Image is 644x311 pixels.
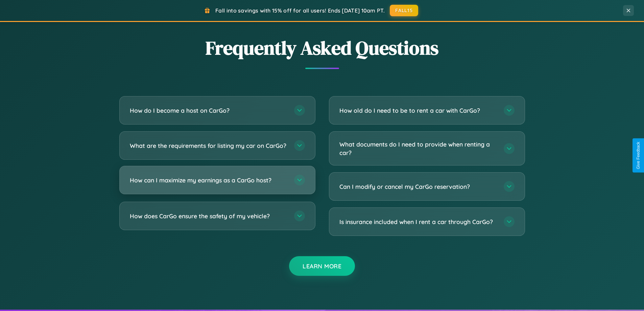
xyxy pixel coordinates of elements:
[339,218,497,226] h3: Is insurance included when I rent a car through CarGo?
[339,140,497,157] h3: What documents do I need to provide when renting a car?
[130,106,287,115] h3: How do I become a host on CarGo?
[339,182,497,191] h3: Can I modify or cancel my CarGo reservation?
[119,35,525,61] h2: Frequently Asked Questions
[390,5,418,16] button: FALL15
[289,256,355,276] button: Learn More
[339,106,497,115] h3: How old do I need to be to rent a car with CarGo?
[636,142,641,169] div: Give Feedback
[130,212,287,220] h3: How does CarGo ensure the safety of my vehicle?
[130,176,287,184] h3: How can I maximize my earnings as a CarGo host?
[215,7,385,14] span: Fall into savings with 15% off for all users! Ends [DATE] 10am PT.
[130,141,287,150] h3: What are the requirements for listing my car on CarGo?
